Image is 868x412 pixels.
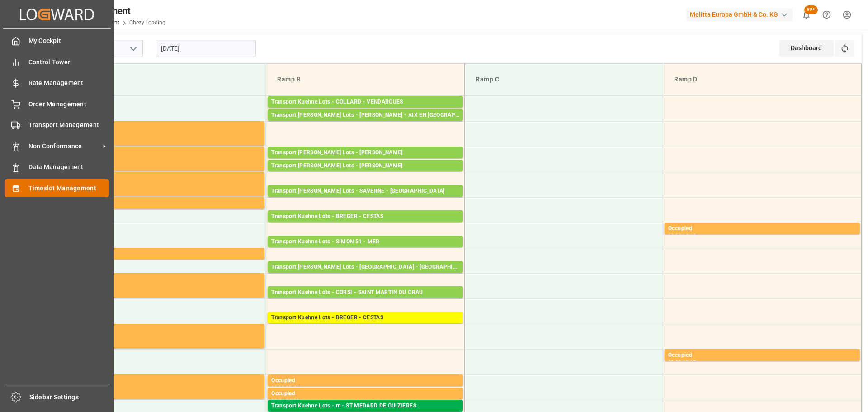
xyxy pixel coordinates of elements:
[271,111,459,120] div: Transport [PERSON_NAME] Lots - [PERSON_NAME] - AIX EN [GEOGRAPHIC_DATA]
[28,142,100,151] span: Non Conformance
[779,40,834,57] div: Dashboard
[28,162,109,172] span: Data Management
[28,99,109,109] span: Order Management
[28,120,109,130] span: Transport Management
[284,385,286,389] div: -
[5,32,109,50] a: My Cockpit
[28,184,109,193] span: Timeslot Management
[668,224,856,233] div: Occupied
[271,389,459,398] div: Occupied
[5,74,109,92] a: Rate Management
[73,250,261,259] div: Occupied
[668,360,681,364] div: 13:00
[73,199,261,208] div: Occupied
[271,120,459,128] div: Pallets: ,TU: 52,City: [GEOGRAPHIC_DATA],Arrival: [DATE] 00:00:00
[73,326,261,335] div: Occupied
[271,297,459,305] div: Pallets: ,TU: 848,City: [GEOGRAPHIC_DATA][PERSON_NAME],Arrival: [DATE] 00:00:00
[271,107,459,114] div: Pallets: 12,TU: 176,City: [GEOGRAPHIC_DATA],Arrival: [DATE] 00:00:00
[73,275,261,284] div: Occupied
[271,157,459,165] div: Pallets: 10,TU: 608,City: CARQUEFOU,Arrival: [DATE] 00:00:00
[271,288,459,297] div: Transport Kuehne Lots - CORSI - SAINT MARTIN DU CRAU
[28,78,109,88] span: Rate Management
[271,385,284,389] div: 13:30
[284,398,286,403] div: -
[75,71,259,88] div: Ramp A
[73,148,261,157] div: Occupied
[686,6,796,23] button: Melitta Europa GmbH & Co. KG
[5,158,109,176] a: Data Management
[271,263,459,272] div: Transport [PERSON_NAME] Lots - [GEOGRAPHIC_DATA] - [GEOGRAPHIC_DATA]
[472,71,656,88] div: Ramp C
[271,221,459,229] div: Pallets: 1,TU: 256,City: [GEOGRAPHIC_DATA],Arrival: [DATE] 00:00:00
[670,71,854,88] div: Ramp D
[271,170,459,178] div: Pallets: 6,TU: ,City: CARQUEFOU,Arrival: [DATE] 00:00:00
[668,233,681,237] div: 10:30
[5,179,109,197] a: Timeslot Management
[271,196,459,204] div: Pallets: 1,TU: ,City: [GEOGRAPHIC_DATA],Arrival: [DATE] 00:00:00
[681,360,683,364] div: -
[28,36,109,46] span: My Cockpit
[5,116,109,134] a: Transport Management
[796,5,816,25] button: show 100 new notifications
[5,95,109,113] a: Order Management
[681,233,683,237] div: -
[271,148,459,157] div: Transport [PERSON_NAME] Lots - [PERSON_NAME]
[271,322,459,330] div: Pallets: 1,TU: 214,City: [GEOGRAPHIC_DATA],Arrival: [DATE] 00:00:00
[5,53,109,71] a: Control Tower
[73,174,261,183] div: Occupied
[274,71,457,88] div: Ramp B
[73,376,261,385] div: Occupied
[271,161,459,170] div: Transport [PERSON_NAME] Lots - [PERSON_NAME]
[271,402,459,411] div: Transport Kuehne Lots - m - ST MEDARD DE GUIZIERES
[271,376,459,385] div: Occupied
[271,398,284,403] div: 13:45
[271,187,459,196] div: Transport [PERSON_NAME] Lots - SAVERNE - [GEOGRAPHIC_DATA]
[29,393,110,402] span: Sidebar Settings
[286,385,299,389] div: 13:45
[668,351,856,360] div: Occupied
[73,123,261,132] div: Occupied
[686,8,793,21] div: Melitta Europa GmbH & Co. KG
[804,5,818,14] span: 99+
[271,98,459,107] div: Transport Kuehne Lots - COLLARD - VENDARGUES
[271,272,459,279] div: Pallets: 4,TU: 198,City: [GEOGRAPHIC_DATA],Arrival: [DATE] 00:00:00
[28,57,109,67] span: Control Tower
[126,42,140,56] button: open menu
[683,360,696,364] div: 13:15
[271,237,459,246] div: Transport Kuehne Lots - SIMON 51 - MER
[683,233,696,237] div: 10:45
[271,212,459,221] div: Transport Kuehne Lots - BREGER - CESTAS
[286,398,299,403] div: 14:00
[271,313,459,322] div: Transport Kuehne Lots - BREGER - CESTAS
[156,40,256,57] input: DD-MM-YYYY
[816,5,837,25] button: Help Center
[271,246,459,254] div: Pallets: 11,TU: 16,City: MER,Arrival: [DATE] 00:00:00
